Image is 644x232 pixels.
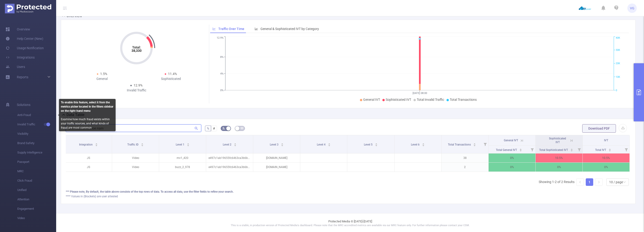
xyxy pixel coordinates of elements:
span: Total General IVT [496,148,518,152]
span: Engagement [17,204,56,213]
span: Reports [17,75,28,79]
div: Sort [570,148,573,151]
i: Filter menu [576,146,582,153]
span: Brand Safety [17,138,56,148]
a: Usage Notification [6,43,44,53]
li: Showing 1-2 of 2 Results [539,178,574,186]
i: icon: caret-down [422,144,425,146]
i: icon: caret-down [375,144,377,146]
i: icon: caret-up [281,142,283,144]
div: General [68,76,136,81]
tspan: 30K [616,49,620,52]
tspan: 8% [220,56,223,59]
span: Solutions [17,100,30,109]
li: Previous Page [576,178,584,186]
i: icon: caret-up [520,148,522,149]
i: icon: caret-up [375,142,377,144]
i: icon: caret-up [473,142,476,144]
span: General IVT [363,98,380,101]
div: Sort [234,142,237,145]
i: icon: caret-up [570,148,573,149]
i: icon: caret-down [608,150,611,151]
i: Filter menu [623,146,629,153]
div: Sort [519,148,522,151]
i: Filter menu [482,135,488,153]
p: This is a stable, in production version of Protected Media's dashboard. Please note that the MRC ... [68,224,632,228]
span: Visibility [17,129,56,138]
span: 1.5% [100,72,107,76]
div: Sort [608,148,611,151]
span: Total Sophisticated IVT [539,148,569,152]
i: icon: caret-up [187,142,189,144]
p: [DOMAIN_NAME] [253,163,300,172]
span: Traffic Over Time [218,27,244,31]
i: icon: caret-up [608,148,611,149]
div: Invalid Traffic [102,88,171,93]
i: icon: bar-chart [255,27,258,30]
span: Traffic ID [127,143,139,146]
div: Examine how much fraud exists within your traffic sources, and what kinds of fraud are most common [59,99,116,131]
p: Video [112,153,159,162]
span: MRC [17,167,56,176]
i: icon: caret-up [141,142,144,144]
span: Supply Intelligence [17,148,56,157]
span: Anti-Fraud [17,110,56,120]
p: e497c1ab19655fc6463ca3b6b759b2a1 [206,163,253,172]
span: Level 4 [317,143,326,146]
p: 0% [583,163,629,172]
div: Sophisticated [136,76,205,81]
span: 11.4% [168,72,177,76]
span: Click Fraud [17,176,56,185]
i: icon: caret-down [281,144,283,146]
i: icon: caret-down [95,144,98,146]
span: General IVT [504,139,518,142]
a: 1 [586,179,593,186]
div: 10 / page [609,179,623,186]
div: Sort [281,142,284,145]
span: Total Transactions [450,98,477,101]
span: VG [630,4,634,13]
span: Sophisticated IVT [549,137,566,144]
tspan: 12.9% [217,37,223,40]
div: Sort [328,142,331,145]
i: icon: caret-down [570,150,573,151]
p: [DOMAIN_NAME] [253,153,300,162]
div: Sort [187,142,190,145]
i: icon: caret-up [328,142,330,144]
tspan: 40K [616,37,620,40]
span: Level 5 [364,143,373,146]
p: 2 [442,163,488,172]
input: Search... [66,124,201,132]
i: icon: caret-down [141,144,144,146]
span: Invalid Traffic [17,120,56,129]
i: icon: caret-up [95,142,98,144]
i: icon: caret-down [187,144,189,146]
span: General & Sophisticated IVT by Category [260,27,319,31]
i: icon: right [597,181,600,183]
div: Sort [141,142,144,145]
span: Total Invalid Traffic [417,98,444,101]
span: 12.9% [134,83,143,87]
i: icon: caret-down [234,144,236,146]
p: 0% [489,163,535,172]
a: Integrations [6,53,35,62]
i: icon: line-chart [212,27,216,30]
span: % [207,127,209,130]
span: Level 1 [176,143,185,146]
p: 0% [536,163,582,172]
span: Level 3 [270,143,279,146]
span: Sophisticated IVT [386,98,411,101]
a: Help Center (New) [6,34,43,43]
span: Attention [17,195,56,204]
p: JS [65,153,112,162]
tspan: 10K [616,75,620,79]
i: icon: caret-up [234,142,236,144]
div: Sort [422,142,425,145]
i: icon: caret-up [422,142,425,144]
li: Next Page [595,178,603,186]
i: icon: caret-down [328,144,330,146]
div: Sort [375,142,378,145]
p: 0% [489,153,535,162]
span: Level 6 [411,143,420,146]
